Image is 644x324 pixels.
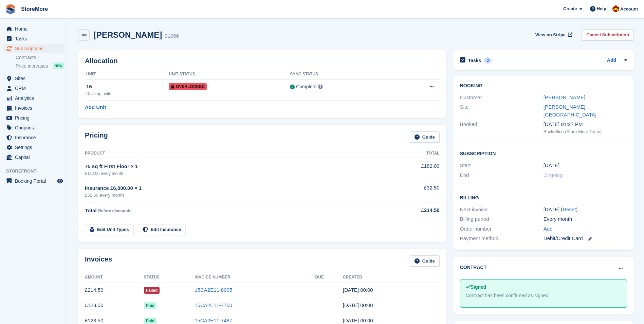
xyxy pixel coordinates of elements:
[195,287,232,293] a: 15CA2E11-8005
[85,148,385,159] th: Product
[3,24,64,34] a: menu
[15,123,56,132] span: Coupons
[3,44,64,53] a: menu
[484,57,492,64] div: 0
[3,133,64,142] a: menu
[460,235,544,242] div: Payment method
[544,121,627,128] div: [DATE] 01:27 PM
[3,176,64,186] a: menu
[85,104,106,111] a: Add Unit
[195,302,232,308] a: 15CA2E11-7750
[460,150,627,157] h2: Subscription
[3,74,64,83] a: menu
[460,103,544,119] div: Site
[85,272,144,283] th: Amount
[544,215,627,223] div: Every month
[15,24,56,34] span: Home
[3,84,64,93] a: menu
[3,34,64,43] a: menu
[544,94,585,100] a: [PERSON_NAME]
[195,318,232,323] a: 15CA2E11-7487
[85,131,108,143] h2: Pricing
[15,84,56,93] span: CRM
[544,235,627,242] div: Debit/Credit Card
[3,152,64,162] a: menu
[85,224,134,235] a: Edit Unit Types
[6,168,68,175] span: Storefront
[5,4,16,14] img: stora-icon-8386f47178a22dfd0bd8f6a31ec36ba5ce8667c1dd55bd0f319d3a0aa187defe.svg
[296,83,316,90] div: Complete
[620,6,638,13] span: Account
[460,206,544,214] div: Next invoice
[15,133,56,142] span: Insurance
[169,69,290,80] th: Unit Status
[385,148,439,159] th: Total
[15,152,56,162] span: Capital
[597,5,606,12] span: Help
[385,159,439,180] td: £182.00
[98,209,131,213] span: Before discounts
[343,287,373,293] time: 2025-09-10 23:00:52 UTC
[94,30,162,39] h2: [PERSON_NAME]
[15,93,56,103] span: Analytics
[533,29,574,40] a: View on Stripe
[535,32,566,38] span: View on Stripe
[53,62,64,69] div: NEW
[3,113,64,123] a: menu
[410,255,440,267] a: Guide
[16,63,48,69] span: Price increases
[85,163,385,170] div: 75 sq ft First Floor × 1
[85,184,385,192] div: Insurance £6,000.00 × 1
[343,272,440,283] th: Created
[460,225,544,233] div: Order number
[385,206,439,214] div: £214.50
[460,162,544,169] div: Start
[169,83,207,90] span: Overlocked
[86,83,169,91] div: 16
[85,298,144,313] td: £123.50
[460,83,627,89] h2: Booking
[612,5,619,12] img: Store More Team
[318,85,323,89] img: icon-info-grey-7440780725fd019a000dd9b08b2336e03edf1995a4989e88bcd33f0948082b44.svg
[3,123,64,132] a: menu
[15,44,56,53] span: Subscriptions
[165,32,179,40] div: 91066
[15,74,56,83] span: Sites
[86,91,169,97] div: Drive up units
[56,177,64,185] a: Preview store
[16,54,64,61] a: Contracts
[144,302,157,309] span: Paid
[544,206,627,214] div: [DATE] ( )
[563,206,576,212] a: Reset
[18,3,51,15] a: StoreMore
[460,172,544,179] div: End
[460,121,544,135] div: Booked
[544,104,596,118] a: [PERSON_NAME][GEOGRAPHIC_DATA]
[343,318,373,323] time: 2025-07-10 23:00:14 UTC
[343,302,373,308] time: 2025-08-10 23:00:46 UTC
[85,69,169,80] th: Unit
[85,255,112,267] h2: Invoices
[144,272,195,283] th: Status
[460,194,627,201] h2: Billing
[16,62,64,70] a: Price increases NEW
[85,170,385,177] div: £182.00 every month
[466,284,621,291] div: Signed
[460,94,544,102] div: Customer
[85,192,385,199] div: £32.50 every month
[468,57,481,64] h2: Tasks
[3,143,64,152] a: menu
[85,208,97,213] span: Total
[195,272,315,283] th: Invoice Number
[466,292,621,299] div: Contract has been confirmed as signed.
[544,162,559,169] time: 2025-07-10 23:00:00 UTC
[544,172,563,178] span: Ongoing
[563,5,577,12] span: Create
[385,180,439,202] td: £32.50
[410,131,440,143] a: Guide
[3,93,64,103] a: menu
[607,57,616,65] a: Add
[15,143,56,152] span: Settings
[85,283,144,298] td: £214.50
[544,128,627,135] div: Backoffice (Store More Team)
